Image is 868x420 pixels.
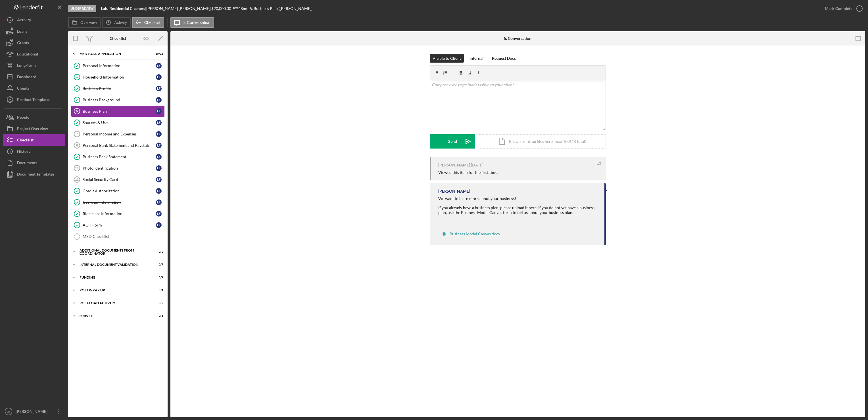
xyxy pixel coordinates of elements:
button: Overview [68,17,101,28]
time: 2025-05-20 15:30 [471,163,483,167]
button: People [3,112,65,123]
button: Visible to Client [430,54,464,63]
div: 9 % [233,6,238,11]
label: Checklist [144,20,160,25]
div: Personal Income and Expenses [83,132,156,136]
button: Internal [467,54,486,63]
div: Documents [17,157,37,170]
a: Credit AuthorizationLF [71,185,165,197]
div: 0 / 2 [153,250,163,254]
a: Rideshare InformationLF [71,208,165,219]
button: Loans [3,26,65,37]
div: Dashboard [17,71,36,84]
div: Personal Information [83,63,156,68]
tspan: 7 [76,132,78,136]
div: Rideshare Information [83,211,156,216]
div: [PERSON_NAME] [14,406,51,419]
text: MT [7,410,11,413]
a: Cosigner InformationLF [71,197,165,208]
button: Dashboard [3,71,65,83]
div: [PERSON_NAME] [438,189,470,193]
div: Business Plan [83,109,156,114]
div: L F [156,97,162,103]
div: L F [156,108,162,114]
div: Photo Identification [83,166,156,170]
button: Product Templates [3,94,65,105]
div: Cosigner Information [83,200,156,205]
div: Visible to Client [433,54,461,63]
button: Activity [102,17,130,28]
button: Grants [3,37,65,48]
button: Checklist [132,17,164,28]
iframe: Intercom live chat [849,395,862,409]
div: Business Model Canvas.docx [450,232,500,236]
div: | 5. Business Plan ([PERSON_NAME]) [249,6,312,11]
a: Personal InformationLF [71,60,165,71]
a: ACH FormLF [71,219,165,231]
div: L F [156,165,162,171]
div: Loans [17,26,27,38]
div: L F [156,154,162,160]
a: Business BackgroundLF [71,94,165,106]
div: MED Loan Application [80,52,149,55]
button: Long-Term [3,60,65,71]
div: Household Information [83,75,156,79]
div: Under Review [68,5,96,12]
div: Grants [17,37,29,50]
button: Project Overview [3,123,65,134]
button: History [3,146,65,157]
div: L F [156,211,162,217]
button: Document Templates [3,168,65,180]
div: L F [156,188,162,194]
div: 0 / 2 [153,301,163,305]
div: Funding [80,276,149,279]
div: Sources & Uses [83,120,156,125]
a: 7Personal Income and ExpensesLF [71,128,165,140]
a: Business Bank StatementLF [71,151,165,162]
a: MED Checklist [71,231,165,242]
button: Business Model Canvas.docx [438,228,503,240]
button: 5. Conversation [170,17,214,28]
a: 8Personal Bank Statement and PaystubLF [71,140,165,151]
div: | [101,6,146,11]
div: Mark Complete [825,3,852,14]
div: Business Profile [83,86,156,91]
div: Send [448,134,457,149]
div: Social Security Card [83,177,156,182]
a: Sources & UsesLF [71,117,165,128]
div: Activity [17,14,31,27]
div: L F [156,120,162,125]
div: L F [156,131,162,137]
div: Request Docs [492,54,516,63]
label: 5. Conversation [183,20,210,25]
div: Business Bank Statement [83,155,156,159]
button: Checklist [3,134,65,146]
a: 10Photo IdentificationLF [71,162,165,174]
div: L F [156,63,162,69]
button: Educational [3,48,65,60]
div: 0 / 7 [153,263,163,266]
div: 0 / 4 [153,276,163,279]
div: L F [156,143,162,148]
button: Clients [3,83,65,94]
div: L F [156,199,162,205]
a: Business ProfileLF [71,83,165,94]
a: Activity [3,14,65,26]
tspan: 10 [75,166,78,170]
label: Overview [80,20,97,25]
div: L F [156,177,162,182]
button: Mark Complete [819,3,865,14]
div: Educational [17,48,38,61]
div: [PERSON_NAME] [438,163,470,167]
a: Household InformationLF [71,71,165,83]
tspan: 11 [75,178,78,181]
